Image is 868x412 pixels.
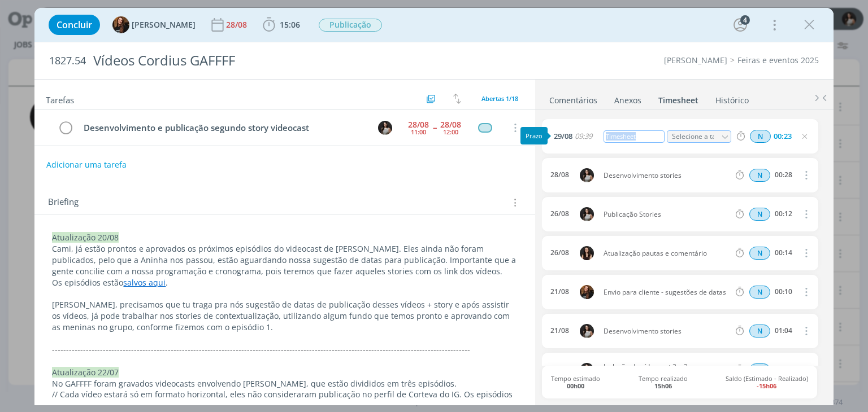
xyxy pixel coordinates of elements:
div: 28/08 [440,121,461,129]
div: Horas normais [749,363,770,376]
span: N [749,363,770,376]
span: N [749,325,770,338]
b: 15h06 [654,382,672,390]
span: N [749,286,770,299]
a: Histórico [715,90,749,106]
span: Atualização 20/08 [52,232,119,243]
img: C [580,168,594,182]
p: Cami, já estão prontos e aprovados os próximos episódios do videocast de [PERSON_NAME]. Eles aind... [52,243,517,277]
span: Inclusão do vídeocast 2 e 3 ao planejamento [599,363,734,377]
span: N [749,247,770,260]
span: N [749,208,770,221]
button: C [377,119,394,136]
p: Os episódios estão . [52,277,517,288]
div: 4 [740,15,750,25]
span: Atualização pautas e comentário [599,250,734,257]
span: -- [433,124,436,132]
button: Concluir [49,15,100,35]
div: dialog [34,8,833,405]
div: 26/08 [550,210,569,218]
span: 1827.54 [49,55,86,67]
a: salvos aqui [123,277,166,288]
div: 21/08 [550,327,569,335]
div: Vídeos Cordius GAFFFF [88,47,493,74]
a: Feiras e eventos 2025 [737,55,819,65]
div: 21/08 [550,288,569,296]
div: Anexos [614,95,641,106]
div: Horas normais [750,130,771,143]
b: -15h06 [757,382,776,390]
span: [PERSON_NAME] [132,21,196,29]
div: Horas normais [749,247,770,260]
span: Abertas 1/18 [481,94,518,103]
span: Saldo (Estimado - Realizado) [726,375,808,389]
span: Envio para cliente - sugestões de datas [599,289,734,296]
div: 00:12 [775,210,792,218]
div: 00:10 [775,288,792,296]
div: 01:04 [775,327,792,335]
div: 26/08 [550,249,569,257]
img: C [378,121,392,135]
b: 00h00 [567,382,584,390]
div: 11:00 [411,129,426,135]
span: N [749,169,770,182]
div: Horas normais [749,208,770,221]
span: Atualização 22/07 [52,367,119,378]
a: Comentários [549,90,598,106]
span: Tarefas [46,92,74,106]
div: 00:28 [775,171,792,179]
div: 28/08 [226,21,249,29]
span: 09:39 [575,133,592,140]
span: Briefing [48,195,79,210]
span: Tempo realizado [639,375,688,389]
img: C [580,207,594,221]
span: Publicação Stories [599,211,734,218]
div: 00:14 [775,249,792,257]
img: T [112,16,129,33]
span: N [750,130,771,143]
div: Prazo [520,127,548,144]
div: 28/08 [408,121,429,129]
div: Desenvolvimento e publicação segundo story videocast [79,121,367,135]
div: Horas normais [749,169,770,182]
img: C [580,363,594,377]
img: C [580,324,594,338]
button: 4 [731,16,749,34]
span: 29/08 [554,133,572,140]
div: 12:00 [443,129,458,135]
p: No GAFFFF foram gravados videocasts envolvendo [PERSON_NAME], que estão divididos em três episódios. [52,378,517,389]
div: Timesheet [604,130,665,143]
div: Horas normais [749,286,770,299]
span: -------------------------------------------------------------------------------------------------... [52,344,470,355]
button: 15:06 [260,16,303,34]
div: 28/08 [550,171,569,179]
span: Desenvolvimento stories [599,172,734,179]
span: Concluir [57,20,92,29]
span: Tempo estimado [551,375,600,389]
p: [PERSON_NAME], precisamos que tu traga pra nós sugestão de datas de publicação desses vídeos + st... [52,299,517,333]
a: [PERSON_NAME] [664,55,727,65]
button: T[PERSON_NAME] [112,16,196,33]
img: T [580,285,594,299]
div: Horas normais [749,325,770,338]
span: 15:06 [280,19,300,30]
span: Publicação [319,19,382,32]
span: Desenvolvimento stories [599,328,734,335]
a: Timesheet [658,90,699,106]
img: I [580,246,594,260]
button: Adicionar uma tarefa [46,155,127,175]
button: Publicação [318,18,383,32]
img: arrow-down-up.svg [453,94,461,104]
